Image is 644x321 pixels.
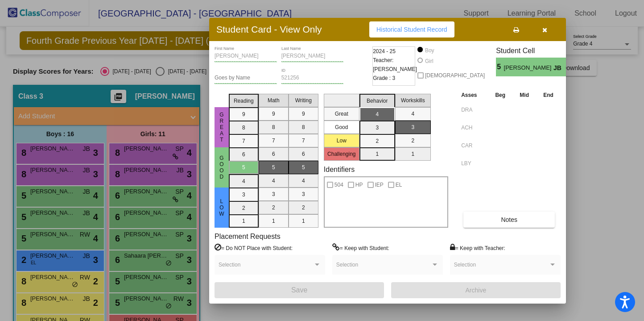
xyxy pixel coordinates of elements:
h3: Student Card - View Only [216,24,322,35]
span: 4 [566,62,574,72]
input: goes by name [215,75,277,81]
span: Historical Student Record [376,26,447,33]
input: assessment [461,121,486,134]
span: 504 [334,179,343,190]
span: 2024 - 25 [373,47,396,56]
input: assessment [461,139,486,152]
span: Good [218,155,226,180]
button: Save [215,282,384,298]
span: [DEMOGRAPHIC_DATA] [425,70,485,81]
span: Great [218,112,226,143]
span: Low [218,198,226,217]
label: = Keep with Teacher: [450,243,505,252]
span: HP [355,179,363,190]
label: = Keep with Student: [332,243,389,252]
label: Placement Requests [215,232,281,241]
label: Identifiers [324,165,355,174]
input: Enter ID [281,75,344,81]
input: assessment [461,157,486,170]
div: Boy [425,46,434,54]
span: Save [291,286,307,294]
th: Asses [459,90,488,100]
th: Beg [488,90,512,100]
span: [PERSON_NAME] [504,63,553,73]
span: Grade : 3 [373,74,395,83]
span: 5 [496,62,504,72]
button: Historical Student Record [369,21,454,38]
span: EL [396,179,402,190]
span: JB [553,63,566,73]
span: IEP [375,179,384,190]
input: assessment [461,103,486,117]
span: Notes [501,216,517,223]
th: End [536,90,561,100]
div: Girl [425,57,433,65]
button: Archive [391,282,561,298]
th: Mid [512,90,536,100]
span: Archive [466,287,487,294]
h3: Student Cell [496,46,574,55]
span: Teacher: [PERSON_NAME] [373,56,417,74]
label: = Do NOT Place with Student: [215,243,293,252]
button: Notes [463,212,555,228]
